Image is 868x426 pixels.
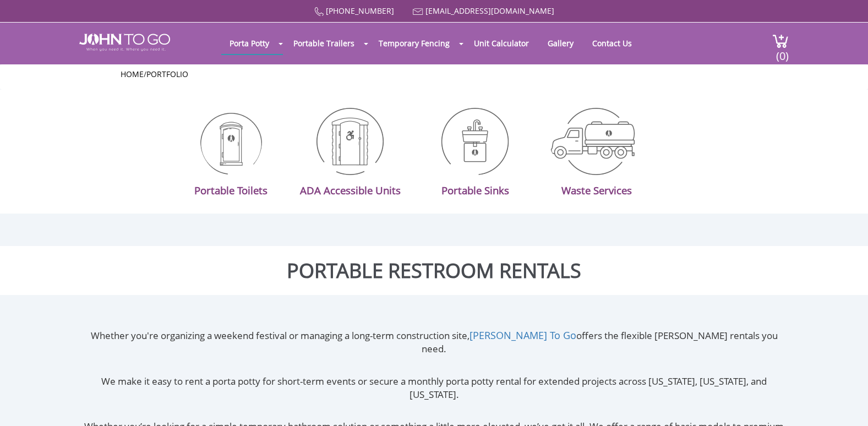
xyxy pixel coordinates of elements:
p: Whether you're organizing a weekend festival or managing a long-term construction site, offers th... [79,329,789,356]
a: [PERSON_NAME] To Go [470,329,576,342]
a: Porta Potty [221,32,277,54]
a: Gallery [539,32,582,54]
a: Portable Trailers [285,32,363,54]
img: JOHN to go [79,34,170,51]
div: Waste Services [549,175,643,197]
img: cart a [772,34,789,48]
a: [EMAIL_ADDRESS][DOMAIN_NAME] [425,6,554,16]
img: Porta Potties [433,108,517,175]
div: Portable Toilets [194,175,268,197]
img: Porta Potties [306,108,395,175]
a: Contact Us [584,32,640,54]
a: Temporary Fencing [370,32,458,54]
p: We make it easy to rent a porta potty for short-term events or secure a monthly porta potty renta... [79,375,789,402]
img: Porta Potties [549,108,643,175]
span: (0) [776,40,789,63]
img: Porta Potties [200,108,262,175]
a: Portable Toilets [194,108,268,197]
a: Waste Services [549,108,643,197]
a: Home [121,69,144,79]
a: Unit Calculator [466,32,537,54]
div: Portable Sinks [433,175,517,197]
a: Portable Sinks [433,108,517,197]
a: [PHONE_NUMBER] [326,6,394,16]
a: Portfolio [146,69,188,79]
a: ADA Accessible Units [300,108,401,197]
ul: / [121,69,748,80]
img: Mail [413,8,423,15]
img: Call [314,7,324,17]
div: ADA Accessible Units [300,175,401,197]
button: Live Chat [824,382,868,426]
